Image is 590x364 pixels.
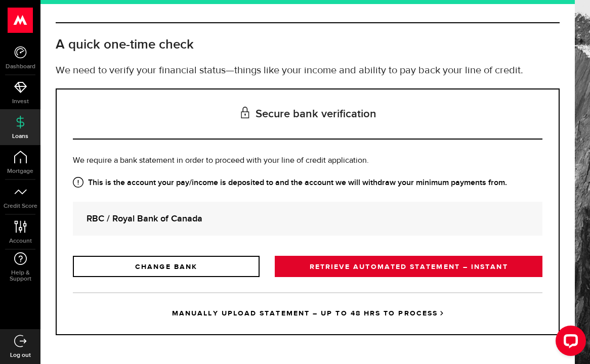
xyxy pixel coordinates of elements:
[73,89,542,140] h3: Secure bank verification
[56,36,560,53] h2: A quick one-time check
[56,63,560,78] p: We need to verify your financial status—things like your income and ability to pay back your line...
[73,256,260,277] a: CHANGE BANK
[87,212,529,225] strong: RBC / Royal Bank of Canada
[73,177,542,189] strong: This is the account your pay/income is deposited to and the account we will withdraw your minimum...
[275,256,542,277] a: RETRIEVE AUTOMATED STATEMENT – INSTANT
[73,157,369,165] span: We require a bank statement in order to proceed with your line of credit application.
[547,322,590,364] iframe: LiveChat chat widget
